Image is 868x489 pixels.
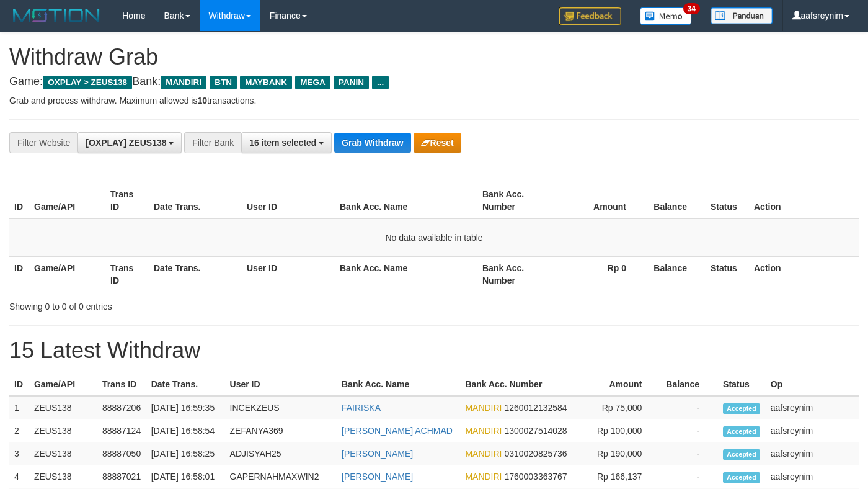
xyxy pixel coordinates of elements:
[9,442,29,465] td: 3
[225,465,337,488] td: GAPERNAHMAXWIN2
[105,183,149,218] th: Trans ID
[9,218,859,257] td: No data available in table
[337,373,460,396] th: Bank Acc. Name
[477,183,554,218] th: Bank Acc. Number
[29,419,97,442] td: ZEUS138
[9,338,859,363] h1: 15 Latest Withdraw
[9,373,29,396] th: ID
[97,465,146,488] td: 88887021
[225,396,337,419] td: INCEKZEUS
[29,465,97,488] td: ZEUS138
[660,373,718,396] th: Balance
[149,183,242,218] th: Date Trans.
[342,449,413,459] a: [PERSON_NAME]
[465,472,502,482] span: MANDIRI
[240,76,292,89] span: MAYBANK
[197,96,207,105] strong: 10
[749,183,859,218] th: Action
[9,94,859,107] p: Grab and process withdraw. Maximum allowed is transactions.
[579,442,660,465] td: Rp 190,000
[342,472,413,482] a: [PERSON_NAME]
[29,183,105,218] th: Game/API
[579,373,660,396] th: Amount
[465,403,502,413] span: MANDIRI
[711,7,773,24] img: panduan.png
[554,183,645,218] th: Amount
[146,465,225,488] td: [DATE] 16:58:01
[766,419,859,442] td: aafsreynim
[706,183,749,218] th: Status
[9,396,29,419] td: 1
[9,76,859,88] h4: Game: Bank:
[184,132,241,153] div: Filter Bank
[242,183,335,218] th: User ID
[683,3,700,14] span: 34
[414,133,461,153] button: Reset
[749,256,859,292] th: Action
[660,419,718,442] td: -
[9,465,29,488] td: 4
[249,138,316,148] span: 16 item selected
[105,256,149,292] th: Trans ID
[9,256,29,292] th: ID
[29,396,97,419] td: ZEUS138
[579,396,660,419] td: Rp 75,000
[43,76,132,89] span: OXPLAY > ZEUS138
[766,373,859,396] th: Op
[77,132,182,153] button: [OXPLAY] ZEUS138
[342,403,381,413] a: FAIRISKA
[766,465,859,488] td: aafsreynim
[242,256,335,292] th: User ID
[718,373,766,396] th: Status
[660,396,718,419] td: -
[225,373,337,396] th: User ID
[97,419,146,442] td: 88887124
[335,256,477,292] th: Bank Acc. Name
[86,138,166,148] span: [OXPLAY] ZEUS138
[465,449,502,459] span: MANDIRI
[554,256,645,292] th: Rp 0
[9,6,104,25] img: MOTION_logo.png
[723,426,760,437] span: Accepted
[504,472,567,482] span: Copy 1760003363767 to clipboard
[146,419,225,442] td: [DATE] 16:58:54
[97,442,146,465] td: 88887050
[29,373,97,396] th: Game/API
[334,133,410,153] button: Grab Withdraw
[465,426,502,436] span: MANDIRI
[579,419,660,442] td: Rp 100,000
[706,256,749,292] th: Status
[579,465,660,488] td: Rp 166,137
[504,426,567,436] span: Copy 1300027514028 to clipboard
[660,465,718,488] td: -
[723,449,760,460] span: Accepted
[372,76,389,89] span: ...
[97,396,146,419] td: 88887206
[477,256,554,292] th: Bank Acc. Number
[723,403,760,414] span: Accepted
[146,396,225,419] td: [DATE] 16:59:35
[225,419,337,442] td: ZEFANYA369
[645,183,706,218] th: Balance
[766,396,859,419] td: aafsreynim
[9,183,29,218] th: ID
[225,442,337,465] td: ADJISYAH25
[559,7,621,25] img: Feedback.jpg
[161,76,206,89] span: MANDIRI
[295,76,330,89] span: MEGA
[241,132,332,153] button: 16 item selected
[645,256,706,292] th: Balance
[342,426,453,436] a: [PERSON_NAME] ACHMAD
[97,373,146,396] th: Trans ID
[660,442,718,465] td: -
[334,76,369,89] span: PANIN
[9,132,77,153] div: Filter Website
[723,472,760,483] span: Accepted
[504,403,567,413] span: Copy 1260012132584 to clipboard
[504,449,567,459] span: Copy 0310020825736 to clipboard
[149,256,242,292] th: Date Trans.
[9,419,29,442] td: 2
[146,373,225,396] th: Date Trans.
[640,7,692,25] img: Button%20Memo.svg
[460,373,579,396] th: Bank Acc. Number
